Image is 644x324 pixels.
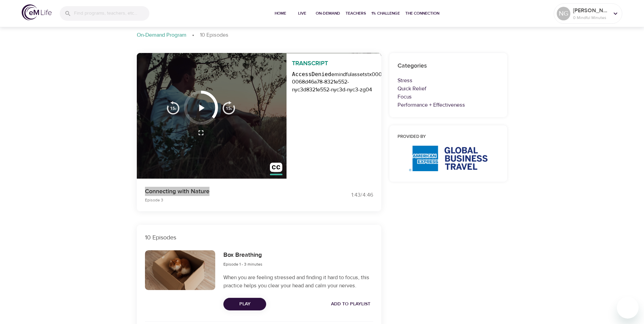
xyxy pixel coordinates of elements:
span: The Connection [405,10,439,17]
span: On-Demand [316,10,340,17]
p: Focus [398,93,499,101]
img: logo [22,4,52,20]
code: AccessDenied [292,71,331,77]
img: AmEx%20GBT%20logo.png [409,146,487,171]
h6: Box Breathing [223,250,262,260]
p: Connecting with Nature [145,187,314,196]
span: Add to Playlist [331,300,370,308]
img: close_caption.svg [270,163,282,175]
p: Stress [398,76,499,85]
p: Episode 3 [145,197,314,203]
p: 0 Mindful Minutes [573,15,609,21]
span: Play [229,300,261,308]
img: 15s_prev.svg [166,101,180,114]
div: 1:43 / 4:46 [322,191,373,199]
span: Live [294,10,310,17]
iframe: Button to launch messaging window [617,297,639,319]
bucketname: emindfulassets [331,71,367,78]
input: Find programs, teachers, etc... [74,6,149,21]
span: Home [272,10,289,17]
p: When you are feeling stressed and finding it hard to focus, this practice helps you clear your he... [223,273,373,290]
p: Quick Relief [398,85,499,93]
p: 10 Episodes [145,233,373,242]
button: Add to Playlist [328,298,373,310]
h6: Categories [398,61,499,71]
hostid: 8321e552-nyc3d-nyc3-zg04 [306,86,372,93]
nav: breadcrumb [137,31,508,39]
button: Transcript/Closed Captions (c) [266,159,287,179]
p: Transcript [287,53,382,68]
p: [PERSON_NAME] [573,6,609,15]
span: Teachers [346,10,366,17]
p: 10 Episodes [200,31,228,39]
p: Performance + Effectiveness [398,101,499,109]
img: 15s_next.svg [222,101,236,114]
span: Episode 1 - 3 minutes [223,262,262,267]
h6: Provided by [398,133,499,141]
div: NG [557,7,570,20]
span: 1% Challenge [371,10,400,17]
p: On-Demand Program [137,31,186,39]
requestid: tx00000d5732ea7a42e9e59-0068d46a78-8321e552-nyc3d [292,71,438,93]
button: Play [223,298,266,310]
